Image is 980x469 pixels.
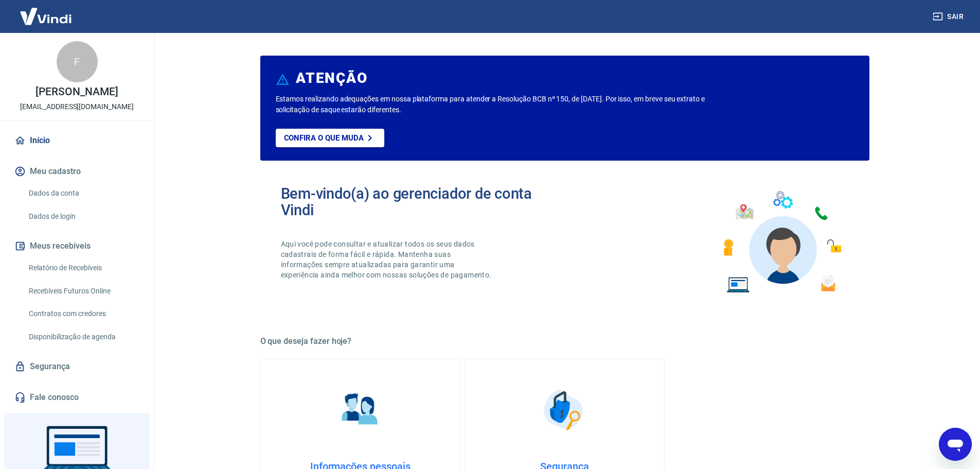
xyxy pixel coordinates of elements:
button: Meus recebíveis [12,235,141,257]
img: Informações pessoais [334,384,386,436]
p: Confira o que muda [284,133,364,143]
a: Fale conosco [12,386,141,409]
img: Imagem de um avatar masculino com diversos icones exemplificando as funcionalidades do gerenciado... [714,185,849,299]
p: [EMAIL_ADDRESS][DOMAIN_NAME] [20,101,134,112]
h6: ATENÇÃO [296,73,367,83]
a: Disponibilização de agenda [25,326,141,348]
div: F [57,41,98,82]
a: Dados de login [25,206,141,227]
a: Recebíveis Futuros Online [25,281,141,302]
p: [PERSON_NAME] [35,86,118,97]
button: Sair [931,7,968,26]
h2: Bem-vindo(a) ao gerenciador de conta Vindi [281,185,565,218]
a: Dados da conta [25,183,141,204]
p: Estamos realizando adequações em nossa plataforma para atender a Resolução BCB nº 150, de [DATE].... [276,94,738,115]
a: Início [12,129,141,152]
a: Segurança [12,355,141,378]
button: Meu cadastro [12,160,141,183]
p: Aqui você pode consultar e atualizar todos os seus dados cadastrais de forma fácil e rápida. Mant... [281,239,494,280]
iframe: Botão para abrir a janela de mensagens, conversa em andamento [939,428,972,461]
a: Contratos com credores [25,303,141,324]
a: Relatório de Recebíveis [25,257,141,279]
img: Vindi [12,1,79,32]
img: Segurança [539,384,590,436]
a: Confira o que muda [276,129,384,147]
h5: O que deseja fazer hoje? [260,336,869,346]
